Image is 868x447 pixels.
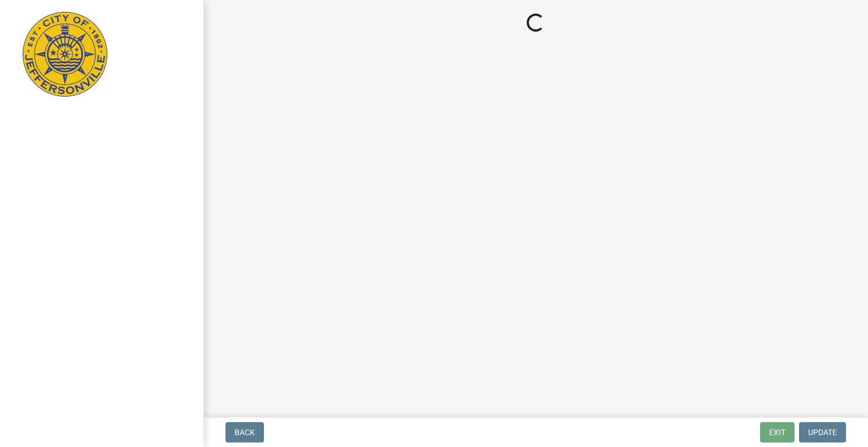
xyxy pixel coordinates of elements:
button: Back [225,422,264,442]
button: Update [799,422,846,442]
span: Back [235,428,255,437]
span: Update [808,428,837,437]
img: City of Jeffersonville, Indiana [23,12,107,97]
button: Exit [760,422,795,442]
